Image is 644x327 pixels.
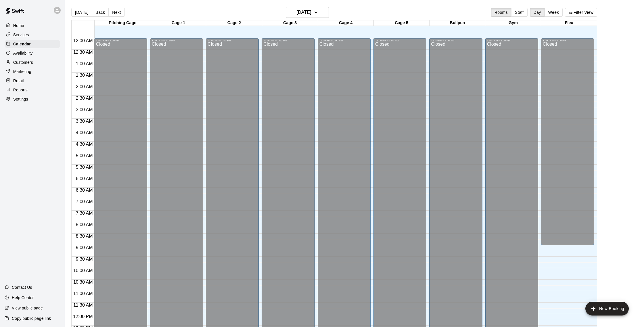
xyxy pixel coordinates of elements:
div: Flex [541,20,597,26]
p: Help Center [12,295,34,301]
h6: [DATE] [297,8,311,16]
span: 5:00 AM [74,153,94,158]
span: 4:30 AM [74,142,94,147]
div: 12:00 AM – 1:00 PM [208,39,257,42]
a: Calendar [5,40,60,48]
span: 8:00 AM [74,222,94,227]
p: Reports [13,87,28,93]
button: add [585,302,629,316]
span: 9:00 AM [74,245,94,250]
a: Settings [5,95,60,103]
div: Cage 4 [318,20,374,26]
div: Cage 5 [374,20,430,26]
button: Week [545,8,563,17]
span: 9:30 AM [74,257,94,261]
a: Services [5,30,60,39]
span: 1:00 AM [74,61,94,66]
button: Next [108,8,124,17]
div: 12:00 AM – 1:00 PM [375,39,425,42]
div: 12:00 AM – 1:00 PM [152,39,201,42]
span: 11:30 AM [72,303,94,307]
span: 7:00 AM [74,199,94,204]
button: Filter View [565,8,597,17]
p: Retail [13,78,24,84]
a: Customers [5,58,60,67]
a: Home [5,21,60,30]
span: 8:30 AM [74,234,94,238]
div: 12:00 AM – 1:00 PM [319,39,369,42]
p: Copy public page link [12,316,51,321]
p: Services [13,32,29,38]
p: Availability [13,50,33,56]
span: 2:00 AM [74,84,94,89]
button: [DATE] [71,8,92,17]
div: Closed [543,42,592,247]
p: Marketing [13,69,31,74]
a: Reports [5,86,60,94]
button: Day [530,8,545,17]
span: 11:00 AM [72,291,94,296]
div: Cage 3 [262,20,318,26]
button: Staff [511,8,528,17]
span: 6:30 AM [74,188,94,193]
span: 7:30 AM [74,211,94,216]
span: 3:00 AM [74,107,94,112]
span: 2:30 AM [74,96,94,101]
span: 5:30 AM [74,165,94,170]
div: 12:00 AM – 1:00 PM [431,39,480,42]
div: 12:00 AM – 1:00 PM [263,39,313,42]
span: 12:00 PM [72,314,94,319]
button: Rooms [491,8,511,17]
span: 10:30 AM [72,280,94,284]
button: Back [92,8,109,17]
span: 6:00 AM [74,176,94,181]
div: 12:00 AM – 1:00 PM [487,39,536,42]
span: 12:30 AM [72,50,94,55]
div: Bullpen [430,20,485,26]
a: Availability [5,49,60,57]
span: 12:00 AM [72,38,94,43]
span: 3:30 AM [74,119,94,124]
div: Cage 2 [206,20,262,26]
span: 1:30 AM [74,73,94,78]
p: Home [13,23,24,28]
a: Retail [5,76,60,85]
p: View public page [12,305,43,311]
span: 10:00 AM [72,268,94,273]
div: 12:00 AM – 9:00 AM: Closed [541,38,594,245]
div: Cage 1 [150,20,206,26]
p: Settings [13,96,28,102]
p: Contact Us [12,284,32,290]
button: [DATE] [286,7,329,18]
p: Customers [13,59,33,65]
div: Gym [485,20,541,26]
div: Pitching Cage [95,20,150,26]
div: 12:00 AM – 1:00 PM [96,39,145,42]
span: 4:00 AM [74,130,94,135]
p: Calendar [13,41,31,47]
a: Marketing [5,67,60,76]
div: 12:00 AM – 9:00 AM [543,39,592,42]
